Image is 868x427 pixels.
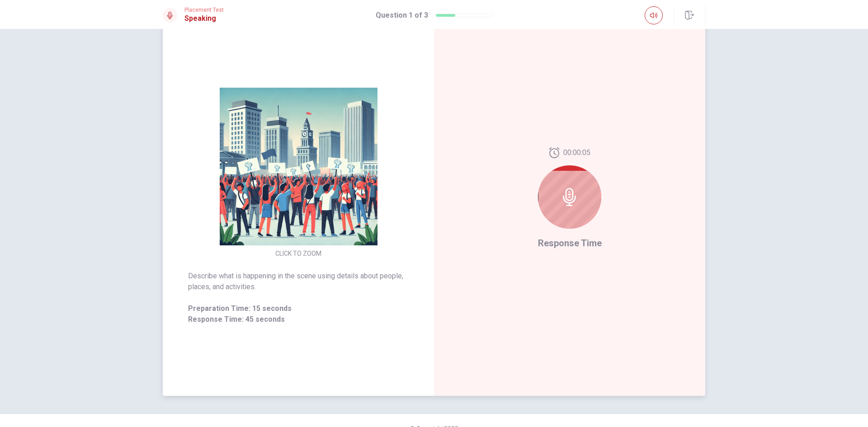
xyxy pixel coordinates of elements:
span: Response Time: 45 seconds [188,314,409,325]
span: Preparation Time: 15 seconds [188,303,409,314]
h1: Speaking [184,13,224,24]
span: Describe what is happening in the scene using details about people, places, and activities. [188,271,409,292]
button: CLICK TO ZOOM [272,247,325,260]
img: [object Object] [212,88,385,245]
span: Placement Test [184,7,224,13]
span: Response Time [538,238,602,249]
span: 00:00:05 [563,147,590,158]
h1: Question 1 of 3 [376,10,428,21]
